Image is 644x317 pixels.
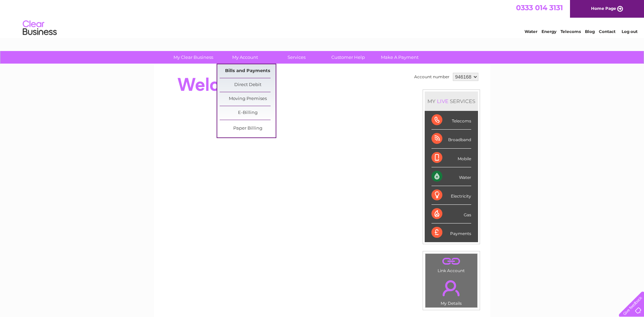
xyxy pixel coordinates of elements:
[431,130,471,148] div: Broadband
[427,276,476,300] a: .
[622,29,638,34] a: Log out
[269,51,325,64] a: Services
[217,51,273,64] a: My Account
[320,51,376,64] a: Customer Help
[516,3,563,12] a: 0333 014 3131
[525,29,537,34] a: Water
[431,205,471,223] div: Gas
[431,223,471,242] div: Payments
[425,91,478,111] div: MY SERVICES
[412,71,451,83] td: Account number
[425,274,478,308] td: My Details
[22,18,57,38] img: logo.png
[425,253,478,275] td: Link Account
[431,111,471,130] div: Telecoms
[436,98,450,104] div: LIVE
[220,64,276,78] a: Bills and Payments
[431,167,471,186] div: Water
[431,149,471,167] div: Mobile
[599,29,615,34] a: Contact
[220,78,276,92] a: Direct Debit
[220,92,276,106] a: Moving Premises
[541,29,556,34] a: Energy
[165,51,221,64] a: My Clear Business
[220,106,276,120] a: E-Billing
[431,186,471,205] div: Electricity
[220,122,276,135] a: Paper Billing
[372,51,428,64] a: Make A Payment
[427,255,476,267] a: .
[162,4,483,33] div: Clear Business is a trading name of Verastar Limited (registered in [GEOGRAPHIC_DATA] No. 3667643...
[560,29,581,34] a: Telecoms
[585,29,595,34] a: Blog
